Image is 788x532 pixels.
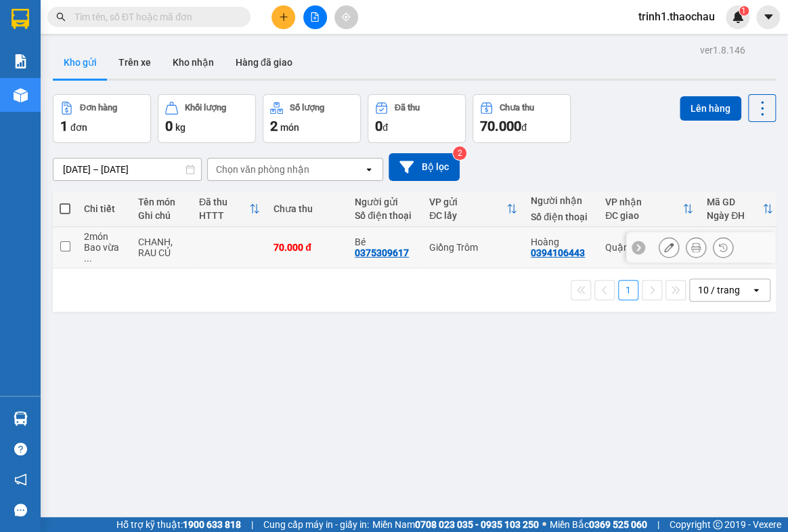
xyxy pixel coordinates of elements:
span: 70.000 [480,118,521,134]
div: VP nhận [605,197,682,207]
div: Số lượng [290,103,324,112]
button: Đã thu0đ [368,94,466,143]
img: warehouse-icon [14,411,28,426]
button: caret-down [756,5,780,29]
button: Kho gửi [53,46,108,79]
svg: open [364,164,374,175]
span: Cung cấp máy in - giấy in: [263,517,369,532]
span: 0 [165,118,173,134]
sup: 2 [453,146,466,160]
div: 70.000 đ [273,242,341,253]
span: Miền Nam [372,517,539,532]
button: Kho nhận [162,46,225,79]
th: Toggle SortBy [422,191,524,227]
div: Người nhận [531,195,592,206]
span: đ [382,122,388,133]
div: Số điện thoại [531,211,592,222]
div: ver 1.8.146 [700,43,745,58]
span: đơn [70,122,87,133]
div: VP gửi [429,197,506,207]
div: Mã GD [707,197,762,207]
div: Chi tiết [84,203,125,214]
button: Đơn hàng1đơn [53,94,151,143]
input: Select a date range. [53,159,201,180]
span: | [657,517,659,532]
div: Quận 5 [605,242,693,253]
div: Số điện thoại [355,210,416,221]
button: Số lượng2món [263,94,361,143]
button: plus [271,5,295,29]
div: Đã thu [395,103,420,112]
div: 10 / trang [698,283,740,297]
span: ⚪️ [542,522,546,527]
div: ĐC lấy [429,210,506,221]
strong: 1900 633 818 [183,519,241,530]
button: Trên xe [108,46,162,79]
img: icon-new-feature [732,11,744,23]
span: copyright [713,520,722,529]
span: ... [84,253,92,264]
div: CHANH, RAU CỦ [138,237,185,258]
span: 1 [60,118,68,134]
div: 2 món [84,231,125,242]
div: Tên món [138,197,185,207]
span: Miền Bắc [550,517,647,532]
span: 2 [270,118,278,134]
span: đ [521,122,527,133]
span: kg [175,122,185,133]
span: search [56,12,66,22]
div: Đơn hàng [80,103,117,112]
div: Chưa thu [273,203,341,214]
th: Toggle SortBy [598,191,700,227]
div: Bao vừa, Giỏ [84,242,125,264]
button: Chưa thu70.000đ [473,94,571,143]
span: trinh1.thaochau [628,8,726,25]
button: Bộ lọc [389,153,460,181]
div: HTTT [199,210,249,221]
img: warehouse-icon [14,88,28,102]
th: Toggle SortBy [192,191,267,227]
th: Toggle SortBy [700,191,780,227]
div: Hoàng [531,237,592,247]
sup: 1 [739,6,749,16]
div: Bé [355,237,416,247]
input: Tìm tên, số ĐT hoặc mã đơn [74,9,234,24]
img: solution-icon [14,54,28,68]
div: Giồng Trôm [429,242,517,253]
button: Khối lượng0kg [158,94,256,143]
span: notification [14,473,27,486]
button: file-add [303,5,327,29]
div: Đã thu [199,197,249,207]
span: Hỗ trợ kỹ thuật: [116,517,241,532]
button: Hàng đã giao [225,46,303,79]
button: Lên hàng [680,96,741,121]
span: 1 [741,6,746,16]
strong: 0369 525 060 [589,519,647,530]
div: Người gửi [355,197,416,207]
img: logo-vxr [12,9,29,29]
div: 0375309617 [355,247,409,258]
span: aim [341,12,351,22]
div: Sửa đơn hàng [659,237,679,258]
div: 0394106443 [531,247,585,258]
span: plus [279,12,288,22]
span: caret-down [762,11,774,23]
div: Chọn văn phòng nhận [216,163,309,176]
div: Chưa thu [500,103,534,112]
button: aim [334,5,358,29]
svg: open [751,285,762,295]
div: ĐC giao [605,210,682,221]
span: món [280,122,299,133]
div: Khối lượng [185,103,226,112]
button: 1 [618,280,638,300]
span: file-add [310,12,320,22]
span: question-circle [14,443,27,455]
div: Ngày ĐH [707,210,762,221]
div: Ghi chú [138,210,185,221]
strong: 0708 023 035 - 0935 103 250 [415,519,539,530]
span: 0 [375,118,382,134]
span: | [251,517,253,532]
span: message [14,504,27,516]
